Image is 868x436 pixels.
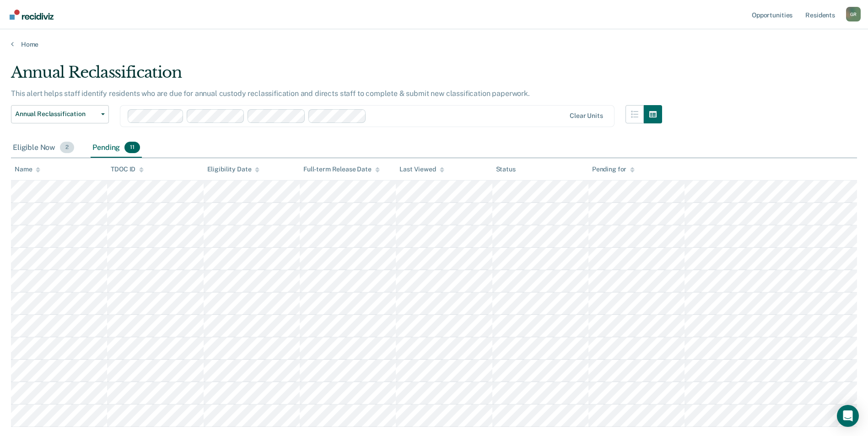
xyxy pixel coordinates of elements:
[11,40,857,48] a: Home
[399,165,444,173] div: Last Viewed
[846,7,861,21] div: G R
[303,165,380,173] div: Full-term Release Date
[11,63,662,89] div: Annual Reclassification
[207,165,260,173] div: Eligibility Date
[15,165,40,173] div: Name
[124,142,140,154] span: 11
[846,7,861,21] button: Profile dropdown button
[10,10,54,20] img: Recidiviz
[570,112,603,120] div: Clear units
[496,165,516,173] div: Status
[60,142,74,154] span: 2
[11,138,76,158] div: Eligible Now2
[11,105,109,123] button: Annual Reclassification
[15,110,97,118] span: Annual Reclassification
[91,138,142,158] div: Pending11
[592,165,635,173] div: Pending for
[837,405,859,427] div: Open Intercom Messenger
[11,89,530,98] p: This alert helps staff identify residents who are due for annual custody reclassification and dir...
[111,165,144,173] div: TDOC ID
